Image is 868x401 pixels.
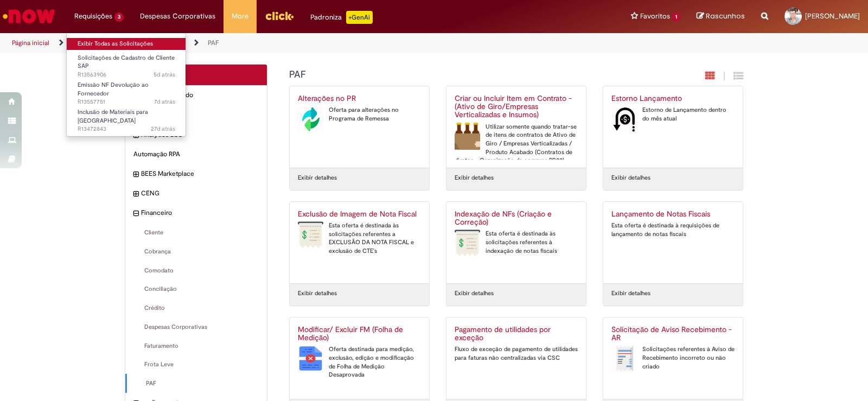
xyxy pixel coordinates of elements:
a: Aberto R13563906 : Solicitações de Cadastro de Cliente SAP [67,52,186,75]
i: expandir categoria CENG [133,189,138,200]
i: expandir categoria BEES Marketplace [133,169,138,180]
span: Despesas Corporativas [140,11,215,22]
a: Alterações no PR Alterações no PR Oferta para alterações no Programa de Remessa [290,86,429,168]
span: CENG [141,189,259,198]
h2: Pagamento de utilidades por exceção [455,326,578,343]
span: Inclusão de Materiais para [GEOGRAPHIC_DATA] [78,108,148,125]
div: Cobrança [125,242,267,262]
h2: Criar ou Incluir Item em Contrato - (Ativo de Giro/Empresas Verticalizadas e Insumos) [455,94,578,120]
span: Emissão NF Devolução ao Fornecedor [78,81,149,98]
i: Exibição em cartão [705,71,715,81]
a: Solicitação de Aviso Recebimento - AR Solicitação de Aviso Recebimento - AR Solicitações referent... [603,317,743,399]
img: ServiceNow [1,5,57,27]
span: Analytics BSC [141,130,259,139]
a: Criar ou Incluir Item em Contrato - (Ativo de Giro/Empresas Verticalizadas e Insumos) Criar ou In... [446,86,586,168]
a: Estorno Lançamento Estorno Lançamento Estorno de Lançamento dentro do mês atual [603,86,743,168]
h2: Alterações no PR [298,94,421,103]
span: 27d atrás [151,125,175,133]
time: 24/09/2025 16:10:52 [154,71,175,79]
a: Exibir detalhes [455,174,494,182]
a: Exibir detalhes [455,289,494,298]
span: Requisições [74,11,112,22]
div: Oferta destinada para medição, exclusão, edição e modificação de Folha de Medição Desaprovada [298,345,421,379]
a: Exclusão de Imagem de Nota Fiscal Exclusão de Imagem de Nota Fiscal Esta oferta é destinada às so... [290,202,429,283]
a: Aberto R13472843 : Inclusão de Materiais para Estoques [67,106,186,130]
ul: Trilhas de página [8,33,571,53]
i: Exibição de grade [733,71,743,81]
span: Favoritos [640,11,670,22]
img: Exclusão de Imagem de Nota Fiscal [298,221,323,249]
div: Esta oferta é destinada às solicitações referentes a EXCLUSÃO DA NOTA FISCAL e exclusão de CTE's [298,221,421,256]
span: 7d atrás [154,98,175,106]
span: | [723,70,725,82]
h2: Estorno Lançamento [611,94,735,103]
h2: Categorias [133,70,259,80]
p: +GenAi [346,11,373,24]
span: R13557751 [78,98,175,106]
div: Esta oferta é destinada à requisições de lançamento de notas fiscais [611,221,735,238]
div: Comodato [125,261,267,281]
span: PAF [135,379,259,388]
img: Solicitação de Aviso Recebimento - AR [611,345,637,372]
div: Padroniza [310,11,373,24]
div: Fluxo de exceção de pagamento de utilidades para faturas não centralizadas via CSC [455,345,578,362]
span: More [232,11,248,22]
div: Conciliação [125,279,267,299]
span: Cobrança [133,247,259,256]
a: Página inicial [12,39,49,47]
div: Esta oferta é destinada às solicitações referentes à indexação de notas fiscais [455,230,578,255]
div: Crédito [125,298,267,318]
div: Solicitações referentes à Aviso de Recebimento incorreto ou não criado [611,345,735,371]
h2: Solicitação de Aviso Recebimento - AR [611,326,735,343]
h2: Modificar/ Excluir FM (Folha de Medição) [298,326,421,343]
span: AmbevTech [141,110,259,119]
span: Alteração de pedido [133,91,259,100]
div: Utilizar somente quando tratar-se de itens de contratos de Ativo de Giro / Empresas Verticalizada... [455,123,578,166]
a: Exibir detalhes [611,289,650,298]
span: BEES Marketplace [141,169,259,179]
div: Estorno de Lançamento dentro do mês atual [611,106,735,123]
span: R13472843 [78,125,175,133]
a: Aberto R13557751 : Emissão NF Devolução ao Fornecedor [67,79,186,103]
div: Despesas Corporativas [125,317,267,337]
span: Cliente [133,228,259,237]
div: Frota Leve [125,355,267,374]
div: PAF [125,374,267,393]
div: Faturamento [125,336,267,356]
span: Frota Leve [133,360,259,369]
span: 3 [114,12,124,22]
div: expandir categoria Analytics BSC Analytics BSC [125,125,267,145]
a: Exibir Todas as Solicitações [67,38,186,50]
div: Alteração de pedido [125,85,267,105]
div: expandir categoria BEES Marketplace BEES Marketplace [125,164,267,184]
a: Exibir detalhes [611,174,650,182]
h2: Lançamento de Notas Fiscais [611,210,735,219]
a: Modificar/ Excluir FM (Folha de Medição) Modificar/ Excluir FM (Folha de Medição) Oferta destinad... [290,317,429,399]
img: Alterações no PR [298,106,323,133]
div: recolher categoria Financeiro Financeiro [125,203,267,223]
span: Financeiro [141,208,259,218]
h2: Exclusão de Imagem de Nota Fiscal [298,210,421,219]
img: Estorno Lançamento [611,106,637,133]
span: R13563906 [78,71,175,79]
span: Rascunhos [706,11,745,21]
h1: {"description":null,"title":"PAF"} Categoria [289,69,626,80]
h2: Indexação de NFs (Criação e Correção) [455,210,578,227]
span: Conciliação [133,285,259,294]
time: 02/09/2025 14:17:03 [151,125,175,133]
span: Despesas Corporativas [133,323,259,332]
span: Comodato [133,266,259,275]
span: 5d atrás [154,71,175,79]
div: Oferta para alterações no Programa de Remessa [298,106,421,123]
a: Exibir detalhes [298,289,337,298]
div: Cliente [125,223,267,243]
span: Solicitações de Cadastro de Cliente SAP [78,54,175,71]
span: 1 [672,12,680,22]
a: PAF [208,39,219,47]
span: [PERSON_NAME] [805,11,860,21]
ul: Requisições [66,33,186,137]
a: Lançamento de Notas Fiscais Esta oferta é destinada à requisições de lançamento de notas fiscais [603,202,743,283]
a: Rascunhos [697,11,745,22]
a: Pagamento de utilidades por exceção Fluxo de exceção de pagamento de utilidades para faturas não ... [446,317,586,399]
a: Indexação de NFs (Criação e Correção) Indexação de NFs (Criação e Correção) Esta oferta é destina... [446,202,586,283]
